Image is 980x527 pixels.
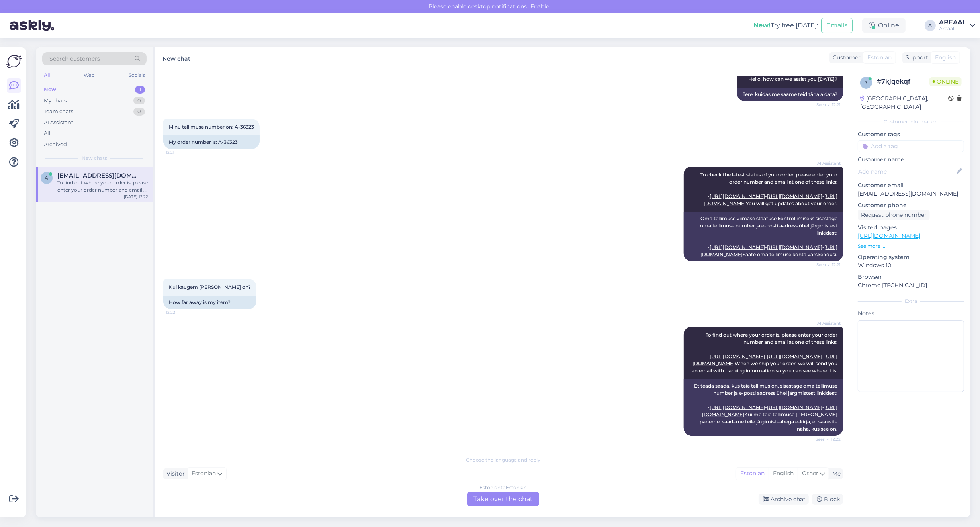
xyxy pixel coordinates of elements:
[49,55,100,63] span: Search customers
[166,310,196,315] span: 12:22
[163,135,260,149] div: My order number is: A-36323
[929,77,962,86] span: Online
[858,232,920,239] a: [URL][DOMAIN_NAME]
[867,53,892,62] span: Estonian
[44,86,56,94] div: New
[858,273,964,281] p: Browser
[858,201,964,210] p: Customer phone
[858,140,964,152] input: Add a tag
[753,21,818,30] div: Try free [DATE]:
[42,70,51,80] div: All
[759,494,809,505] div: Archive chat
[811,160,841,166] span: AI Assistant
[169,124,254,130] span: Minu tellimuse number on: A-36323
[811,262,841,268] span: Seen ✓ 12:21
[860,94,948,111] div: [GEOGRAPHIC_DATA], [GEOGRAPHIC_DATA]
[811,320,841,326] span: AI Assistant
[737,88,843,101] div: Tere, kuidas me saame teid täna aidata?
[163,470,185,478] div: Visitor
[829,53,861,62] div: Customer
[163,296,256,309] div: How far away is my item?
[939,19,966,25] div: AREAAL
[44,129,51,137] div: All
[528,3,552,10] span: Enable
[811,102,841,108] span: Seen ✓ 12:21
[44,108,73,116] div: Team chats
[767,353,822,359] a: [URL][DOMAIN_NAME]
[802,470,818,477] span: Other
[858,223,964,232] p: Visited pages
[169,284,251,290] span: Kui kaugem [PERSON_NAME] on?
[82,155,107,162] span: New chats
[858,261,964,270] p: Windows 10
[811,436,841,442] span: Seen ✓ 12:22
[767,404,822,410] a: [URL][DOMAIN_NAME]
[925,20,936,31] div: A
[858,243,964,250] p: See more ...
[865,80,868,86] span: 7
[858,155,964,164] p: Customer name
[479,484,527,491] div: Estonian to Estonian
[6,54,22,69] img: Askly Logo
[467,492,539,506] div: Take over the chat
[858,190,964,198] p: [EMAIL_ADDRESS][DOMAIN_NAME]
[44,119,73,127] div: AI Assistant
[44,97,67,105] div: My chats
[829,470,841,478] div: Me
[858,167,955,176] input: Add name
[858,181,964,190] p: Customer email
[748,76,837,82] span: Hello, how can we assist you [DATE]?
[700,172,839,206] span: To check the latest status of your order, please enter your order number and email at one of thes...
[858,130,964,139] p: Customer tags
[877,77,929,86] div: # 7kjqekqf
[124,194,148,200] div: [DATE] 12:22
[821,18,853,33] button: Emails
[935,53,956,62] span: English
[858,310,964,318] p: Notes
[710,353,765,359] a: [URL][DOMAIN_NAME]
[692,332,839,374] span: To find out where your order is, please enter your order number and email at one of these links: ...
[736,468,769,480] div: Estonian
[684,379,843,436] div: Et teada saada, kus teie tellimus on, sisestage oma tellimuse number ja e-posti aadress ühel järg...
[939,25,966,32] div: Areaal
[57,179,148,194] div: To find out where your order is, please enter your order number and email at one of these links: ...
[45,175,49,181] span: a
[767,244,822,250] a: [URL][DOMAIN_NAME]
[862,18,906,33] div: Online
[710,244,765,250] a: [URL][DOMAIN_NAME]
[710,404,765,410] a: [URL][DOMAIN_NAME]
[133,108,145,116] div: 0
[127,70,147,80] div: Socials
[858,210,930,220] div: Request phone number
[858,118,964,125] div: Customer information
[163,456,843,464] div: Choose the language and reply
[57,172,140,179] span: aivorannik@gmail.com
[135,86,145,94] div: 1
[133,97,145,105] div: 0
[767,193,822,199] a: [URL][DOMAIN_NAME]
[858,253,964,261] p: Operating system
[902,53,928,62] div: Support
[858,281,964,290] p: Chrome [TECHNICAL_ID]
[162,52,190,63] label: New chat
[812,494,843,505] div: Block
[684,212,843,261] div: Oma tellimuse viimase staatuse kontrollimiseks sisestage oma tellimuse number ja e-posti aadress ...
[753,22,771,29] b: New!
[939,19,975,32] a: AREAALAreaal
[166,149,196,155] span: 12:21
[82,70,96,80] div: Web
[769,468,798,480] div: English
[44,141,67,149] div: Archived
[192,469,216,478] span: Estonian
[858,298,964,305] div: Extra
[710,193,765,199] a: [URL][DOMAIN_NAME]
